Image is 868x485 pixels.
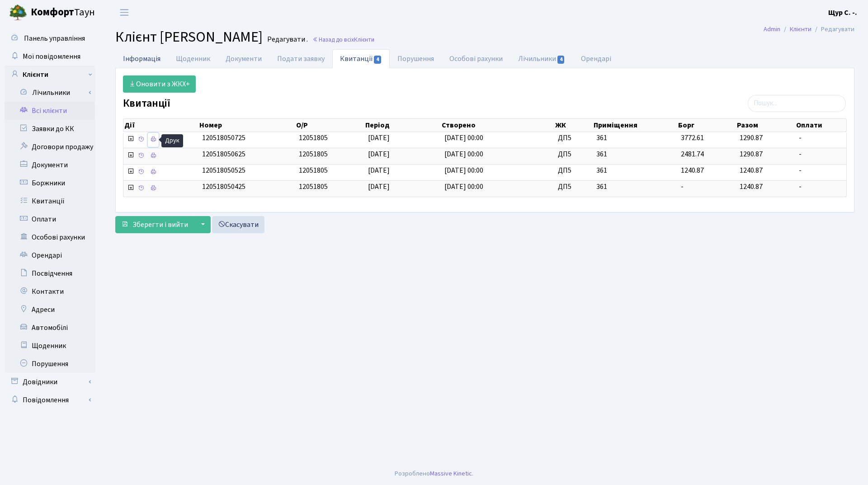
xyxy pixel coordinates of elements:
a: Квитанції [5,192,95,210]
span: - [799,182,843,192]
span: [DATE] [368,165,390,175]
span: [DATE] 00:00 [444,149,483,159]
span: 120518050525 [202,165,245,175]
a: Щоденник [168,49,218,68]
a: Порушення [5,355,95,373]
span: 12051805 [299,133,328,143]
span: 361 [596,149,674,160]
span: Клієнт [PERSON_NAME] [115,27,263,47]
a: Адреси [5,301,95,319]
a: Мої повідомлення [5,47,95,66]
span: ДП5 [558,165,589,176]
a: Контакти [5,283,95,301]
span: 12051805 [299,182,328,192]
th: Створено [441,119,554,132]
span: Клієнти [354,35,374,44]
th: О/Р [295,119,364,132]
span: ДП5 [558,149,589,160]
th: Разом [736,119,795,132]
small: Редагувати . [265,35,308,44]
a: Документи [5,156,95,174]
th: Приміщення [593,119,677,132]
th: Оплати [795,119,846,132]
th: Період [364,119,440,132]
th: ЖК [554,119,593,132]
span: [DATE] 00:00 [444,133,483,143]
span: 1240.87 [681,165,704,175]
a: Подати заявку [269,49,332,68]
button: Зберегти і вийти [115,216,194,233]
a: Лічильники [510,49,573,68]
a: Лічильники [10,84,95,102]
span: - [799,149,843,160]
span: 4 [374,56,381,64]
a: Назад до всіхКлієнти [312,35,374,44]
span: 120518050625 [202,149,245,159]
a: Оновити з ЖКХ+ [123,75,196,93]
span: Зберегти і вийти [132,220,188,230]
a: Особові рахунки [442,49,510,68]
b: Щур С. -. [828,8,857,18]
a: Панель управління [5,29,95,47]
span: 120518050425 [202,182,245,192]
span: 12051805 [299,165,328,175]
th: Борг [677,119,736,132]
span: [DATE] [368,149,390,159]
span: 1240.87 [740,165,763,175]
span: ДП5 [558,133,589,143]
span: 120518050725 [202,133,245,143]
a: Клієнти [790,24,811,34]
nav: breadcrumb [750,20,868,39]
span: 12051805 [299,149,328,159]
a: Квитанції [332,49,390,68]
a: Клієнти [5,66,95,84]
span: ДП5 [558,182,589,192]
span: 1290.87 [740,133,763,143]
a: Щоденник [5,337,95,355]
b: Комфорт [31,5,74,19]
span: 361 [596,165,674,176]
label: Квитанції [123,97,170,110]
a: Порушення [390,49,442,68]
span: - [681,182,684,192]
span: Мої повідомлення [23,52,80,61]
button: Переключити навігацію [113,5,136,20]
th: Дії [123,119,198,132]
span: 361 [596,182,674,192]
span: [DATE] [368,133,390,143]
span: Таун [31,5,95,20]
a: Всі клієнти [5,102,95,120]
a: Admin [764,24,780,34]
a: Скасувати [212,216,264,233]
li: Редагувати [811,24,854,34]
span: Панель управління [24,33,85,43]
span: 361 [596,133,674,143]
span: [DATE] 00:00 [444,165,483,175]
input: Пошук... [748,95,846,112]
div: Друк [161,134,183,147]
span: - [799,165,843,176]
span: 4 [557,56,565,64]
a: Інформація [115,49,168,68]
div: Розроблено . [395,469,473,479]
a: Повідомлення [5,391,95,409]
img: logo.png [9,4,27,22]
span: [DATE] 00:00 [444,182,483,192]
a: Боржники [5,174,95,192]
a: Довідники [5,373,95,391]
span: 1290.87 [740,149,763,159]
a: Автомобілі [5,319,95,337]
span: 1240.87 [740,182,763,192]
span: 3772.61 [681,133,704,143]
a: Посвідчення [5,264,95,283]
a: Щур С. -. [828,7,857,18]
a: Особові рахунки [5,228,95,246]
span: - [799,133,843,143]
span: [DATE] [368,182,390,192]
th: Номер [198,119,295,132]
a: Орендарі [573,49,619,68]
a: Massive Kinetic [430,469,472,478]
a: Оплати [5,210,95,228]
a: Орендарі [5,246,95,264]
a: Документи [218,49,269,68]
